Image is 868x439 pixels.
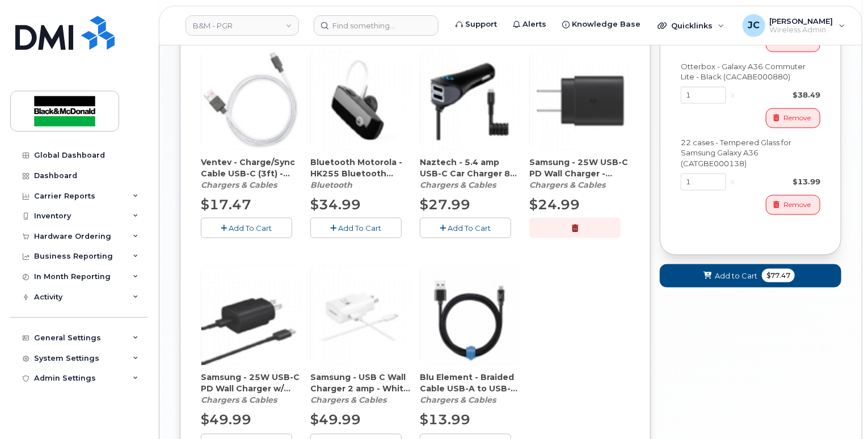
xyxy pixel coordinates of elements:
img: accessory36556.JPG [420,50,520,150]
span: Remove [783,113,811,123]
button: Remove [766,108,820,128]
span: Alerts [523,19,546,30]
button: Remove [766,195,820,215]
div: Otterbox - Galaxy A36 Commuter Lite - Black (CACABE000880) [681,61,820,82]
em: Chargers & Cables [420,395,496,406]
span: Knowledge Base [572,19,641,30]
span: Add To Cart [448,223,491,233]
div: Samsung - USB C Wall Charger 2 amp - White (CAHCPZ000055) [310,372,411,406]
div: $38.49 [739,90,820,100]
div: Samsung - 25W USB-C PD Wall Charger w/ USB-C cable - Black - OEM (CAHCPZ000082) [201,372,301,406]
span: Samsung - 25W USB-C PD Wall Charger - Black - OEM - No Cable - (CAHCPZ000081) [529,157,630,179]
a: Alerts [505,13,554,36]
span: $49.99 [201,412,251,428]
span: Samsung - 25W USB-C PD Wall Charger w/ USB-C cable - Black - OEM (CAHCPZ000082) [201,372,301,395]
img: accessory36354.JPG [311,265,411,365]
div: Quicklinks [650,14,732,37]
div: Naztech - 5.4 amp USB-C Car Charger 8ft (For Tablets) (CACCHI000067) [420,157,520,191]
div: Ventev - Charge/Sync Cable USB-C (3ft) - White (CAMIBE000144) [201,157,301,191]
img: accessory36552.JPG [201,50,301,150]
div: $13.99 [739,176,820,187]
span: $24.99 [529,196,580,213]
img: accessory36708.JPG [530,50,630,150]
span: $17.47 [201,196,251,213]
span: $49.99 [310,412,361,428]
span: $27.99 [420,196,470,213]
span: Samsung - USB C Wall Charger 2 amp - White (CAHCPZ000055) [310,372,411,395]
em: Chargers & Cables [529,180,605,190]
span: Remove [783,200,811,210]
button: Add To Cart [420,218,511,238]
img: accessory36348.JPG [420,265,520,365]
div: Bluetooth Motorola - HK255 Bluetooth Headset (CABTBE000046) [310,157,411,191]
div: Samsung - 25W USB-C PD Wall Charger - Black - OEM - No Cable - (CAHCPZ000081) [529,157,630,191]
em: Chargers & Cables [201,180,277,190]
div: Blu Element - Braided Cable USB-A to USB-C (4ft) – Black (CAMIPZ000176) [420,372,520,406]
input: Find something... [314,15,439,36]
span: $77.47 [762,269,795,282]
span: Blu Element - Braided Cable USB-A to USB-C (4ft) – Black (CAMIPZ000176) [420,372,520,395]
span: [PERSON_NAME] [770,16,833,26]
a: B&M - PGR [186,15,299,36]
div: Jackie Cox [735,14,853,37]
img: accessory36212.JPG [311,50,411,150]
img: accessory36709.JPG [201,265,301,365]
span: Wireless Admin [770,26,833,35]
span: Add To Cart [339,223,382,233]
span: Ventev - Charge/Sync Cable USB-C (3ft) - White (CAMIBE000144) [201,157,301,179]
span: Bluetooth Motorola - HK255 Bluetooth Headset (CABTBE000046) [310,157,411,179]
button: Add To Cart [201,218,292,238]
em: Chargers & Cables [201,395,277,406]
span: $34.99 [310,196,361,213]
span: $13.99 [420,412,470,428]
a: Knowledge Base [554,13,648,36]
span: JC [748,19,760,32]
div: x [726,90,739,100]
em: Chargers & Cables [420,180,496,190]
button: Add to Cart $77.47 [660,264,841,288]
em: Chargers & Cables [310,395,386,406]
span: Naztech - 5.4 amp USB-C Car Charger 8ft (For Tablets) (CACCHI000067) [420,157,520,179]
span: Add to Cart [715,271,757,281]
div: 22 cases - Tempered Glass for Samsung Galaxy A36 (CATGBE000138) [681,137,820,169]
span: Quicklinks [671,21,713,30]
div: x [726,176,739,187]
em: Bluetooth [310,180,352,190]
button: Add To Cart [310,218,402,238]
a: Support [448,13,505,36]
span: Add To Cart [229,223,272,233]
span: Support [465,19,497,30]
